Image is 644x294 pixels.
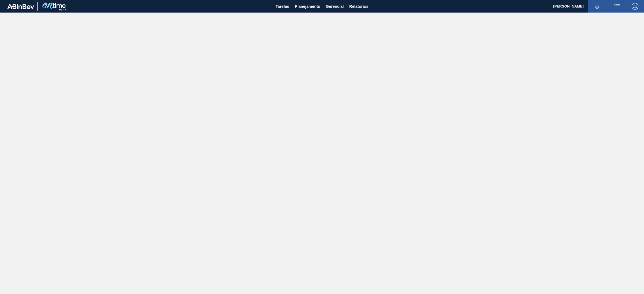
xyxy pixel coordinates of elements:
img: Logout [632,3,638,10]
span: Planejamento [295,3,320,10]
span: Gerencial [326,3,344,10]
button: Notificações [588,3,606,10]
span: Tarefas [276,3,289,10]
span: Relatórios [349,3,368,10]
img: userActions [614,3,621,10]
img: TNhmsLtSVTkK8tSr43FrP2fwEKptu5GPRR3wAAAABJRU5ErkJggg== [7,4,34,9]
